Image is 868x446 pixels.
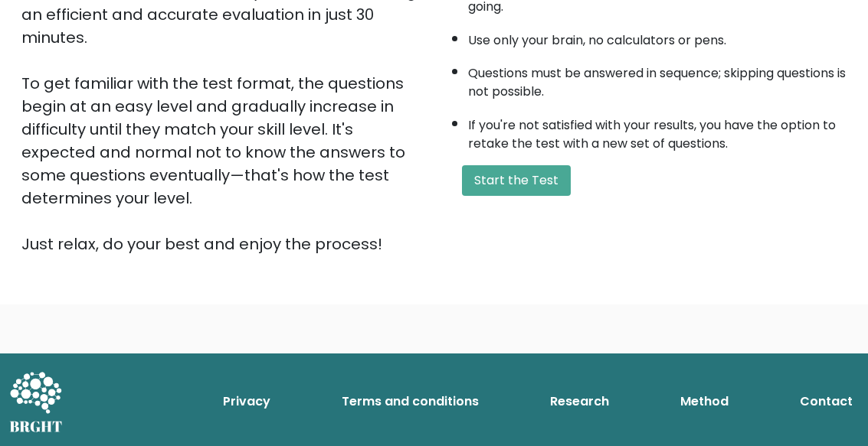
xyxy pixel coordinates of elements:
[217,386,277,417] a: Privacy
[544,386,615,417] a: Research
[468,24,847,50] li: Use only your brain, no calculators or pens.
[462,165,571,196] button: Start the Test
[674,386,735,417] a: Method
[336,386,485,417] a: Terms and conditions
[468,109,847,153] li: If you're not satisfied with your results, you have the option to retake the test with a new set ...
[468,57,847,101] li: Questions must be answered in sequence; skipping questions is not possible.
[794,386,859,417] a: Contact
